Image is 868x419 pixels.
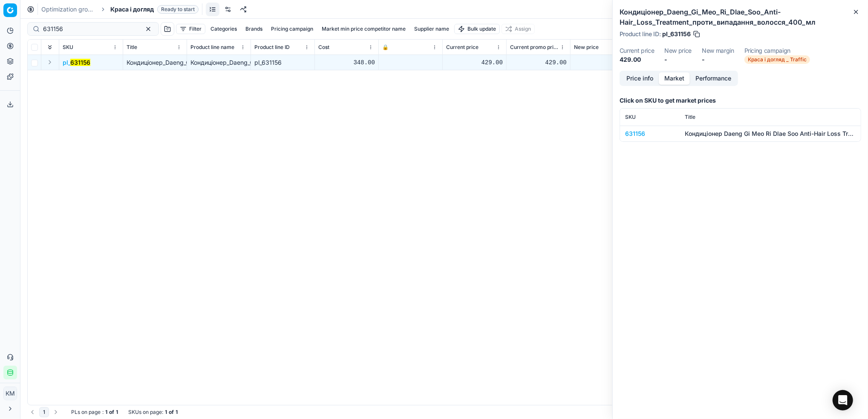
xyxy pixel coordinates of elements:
div: - [574,58,631,67]
div: Кондиціонер_Daeng_Gi_Meo_Ri_Dlae_Soo_Anti-Hair_Loss_Treatment_проти_випадання_волосся_400_мл [190,58,247,67]
div: 348.00 [318,58,375,67]
button: Expand all [45,42,55,52]
span: SKU [63,44,73,51]
h2: Кондиціонер_Daeng_Gi_Meo_Ri_Dlae_Soo_Anti-Hair_Loss_Treatment_проти_випадання_волосся_400_мл [620,7,861,27]
button: Supplier name [411,24,453,34]
span: pl_ [63,58,90,67]
span: Title [127,44,137,51]
span: Current price [446,44,479,51]
span: Cost [318,44,329,51]
strong: 1 [105,409,107,416]
input: Search by SKU or title [43,25,136,33]
span: Краса і догляд [110,5,154,14]
button: Bulk update [454,24,500,34]
button: pl_631156 [63,58,90,67]
dd: - [702,55,734,64]
span: Краса і догляд _ Traffic [744,55,810,64]
button: Go to previous page [27,407,37,417]
button: Price info [621,72,659,85]
strong: of [169,409,174,416]
span: SKUs on page : [128,409,163,416]
dt: New margin [702,48,734,54]
button: 1 [39,407,49,417]
span: pl_631156 [662,30,691,38]
div: 429.00 [510,58,567,67]
mark: 631156 [70,59,90,66]
button: Market min price competitor name [318,24,409,34]
span: Product line ID [254,44,290,51]
button: Filter [176,24,205,34]
dd: 429.00 [620,55,654,64]
nav: breadcrumb [41,5,199,14]
button: Assign [502,24,535,34]
div: : [71,409,118,416]
span: Title [685,114,695,120]
dt: Pricing campaign [744,48,810,54]
strong: of [109,409,114,416]
span: Кондиціонер_Daeng_Gi_Meo_Ri_Dlae_Soo_Anti-Hair_Loss_Treatment_проти_випадання_волосся_400_мл [127,59,419,66]
button: Pricing campaign [268,24,317,34]
span: 🔒 [382,44,389,51]
span: PLs on page [71,409,101,416]
span: Product line ID : [620,31,660,37]
div: Open Intercom Messenger [833,390,853,410]
span: Краса і доглядReady to start [110,5,199,14]
button: Go to next page [51,407,61,417]
strong: 1 [176,409,178,416]
dt: New price [664,48,692,54]
button: КM [3,387,17,400]
button: Expand [45,57,55,67]
span: SKU [625,114,636,120]
div: pl_631156 [254,58,311,67]
div: 429.00 [446,58,503,67]
strong: 1 [165,409,167,416]
span: New price [574,44,599,51]
h3: Click on SKU to get market prices [620,96,861,105]
div: Кондиціонер Daeng Gi Meo Ri Dlae Soo Anti-Hair Loss Treatment проти випадання волосся 400 мл [685,129,856,138]
span: КM [4,387,17,400]
span: Current promo price [510,44,558,51]
button: Categories [207,24,240,34]
a: Optimization groups [41,5,96,14]
strong: 1 [116,409,118,416]
dt: Current price [620,48,654,54]
button: Performance [690,72,737,85]
button: Brands [242,24,266,34]
dd: - [664,55,692,64]
div: 631156 [625,129,675,138]
span: Ready to start [157,5,199,14]
span: Product line name [190,44,234,51]
nav: pagination [27,407,61,417]
button: Market [659,72,690,85]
